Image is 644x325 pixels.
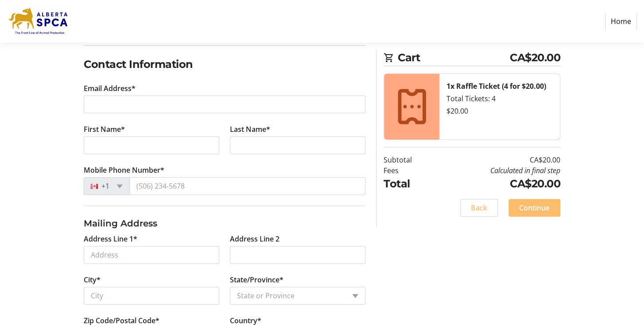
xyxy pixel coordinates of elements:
label: City* [84,274,101,285]
span: Continue [519,202,550,213]
div: $20.00 [446,106,553,116]
input: City [84,287,219,305]
a: Home [605,13,637,30]
img: Alberta SPCA's Logo [7,4,70,39]
td: Fees [384,165,435,176]
span: Back [471,202,487,213]
div: Total Tickets: 4 [446,93,553,104]
td: Calculated in final step [435,165,560,176]
label: Mobile Phone Number* [84,165,164,175]
label: Email Address* [84,83,136,94]
label: First Name* [84,124,125,135]
strong: 1x Raffle Ticket (4 for $20.00) [446,81,546,91]
label: Address Line 2 [230,234,279,244]
td: Total [384,176,435,192]
button: Continue [508,199,560,217]
label: Address Line 1* [84,234,137,244]
h3: Mailing Address [84,217,365,230]
button: Back [460,199,498,217]
input: (506) 234-5678 [129,177,365,195]
td: Subtotal [384,155,435,165]
span: CA$20.00 [510,50,560,66]
input: Address [84,246,219,264]
td: CA$20.00 [435,176,560,192]
label: Last Name* [230,124,270,135]
label: State/Province* [230,274,283,285]
span: Cart [398,50,510,66]
h2: Contact Information [84,56,365,72]
td: CA$20.00 [435,155,560,165]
